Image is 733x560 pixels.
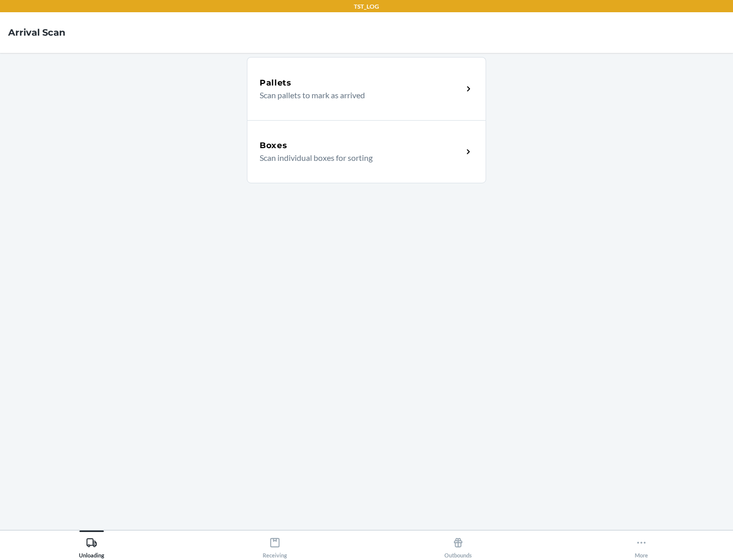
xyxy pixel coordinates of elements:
button: Outbounds [366,530,550,558]
h4: Arrival Scan [8,26,65,39]
button: Receiving [183,530,366,558]
div: Receiving [263,533,287,558]
a: PalletsScan pallets to mark as arrived [247,57,486,120]
button: More [550,530,733,558]
h5: Boxes [260,139,288,152]
div: More [635,533,648,558]
h5: Pallets [260,77,292,89]
p: Scan pallets to mark as arrived [260,89,455,101]
a: BoxesScan individual boxes for sorting [247,120,486,183]
div: Outbounds [444,533,472,558]
div: Unloading [79,533,104,558]
p: Scan individual boxes for sorting [260,152,455,164]
p: TST_LOG [354,2,379,11]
